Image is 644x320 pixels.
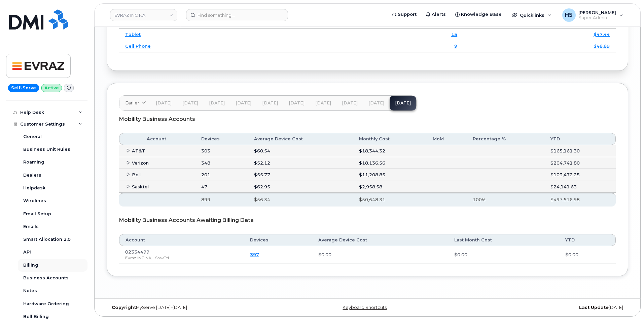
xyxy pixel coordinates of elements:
[544,145,616,157] td: $165,161.30
[398,11,417,18] span: Support
[132,160,149,166] span: Verizon
[110,9,177,21] a: EVRAZ INC NA
[155,255,169,260] span: SaskTel
[368,100,384,106] span: [DATE]
[454,43,457,49] a: 9
[454,305,628,310] div: [DATE]
[195,193,248,206] th: 899
[107,305,281,310] div: MyServe [DATE]–[DATE]
[182,100,198,106] span: [DATE]
[558,8,628,22] div: Heather Space
[544,181,616,193] td: $24,141.63
[195,133,248,145] th: Devices
[342,100,358,106] span: [DATE]
[594,43,610,49] a: $48.89
[353,169,427,181] td: $11,208.85
[125,32,141,37] a: Tablet
[578,15,616,20] span: Super Admin
[156,100,172,106] span: [DATE]
[248,193,353,206] th: $56.34
[520,12,544,18] span: Quicklinks
[448,234,559,246] th: Last Month Cost
[244,234,312,246] th: Devices
[544,169,616,181] td: $103,472.25
[125,255,152,260] span: Evraz INC NA,
[343,305,387,310] a: Keyboard Shortcuts
[236,100,251,106] span: [DATE]
[353,193,427,206] th: $50,648.31
[248,181,353,193] td: $62.95
[141,133,195,145] th: Account
[119,96,150,110] a: Earlier
[353,133,427,145] th: Monthly Cost
[315,100,331,106] span: [DATE]
[507,8,556,22] div: Quicklinks
[248,133,353,145] th: Average Device Cost
[467,133,544,145] th: Percentage %
[248,157,353,169] td: $52.12
[565,11,573,19] span: HS
[421,8,451,21] a: Alerts
[209,100,225,106] span: [DATE]
[250,252,259,257] a: 397
[544,193,616,206] th: $497,516.98
[248,169,353,181] td: $55.77
[125,249,149,255] span: 02334499
[125,43,151,49] a: Cell Phone
[195,181,248,193] td: 47
[559,234,616,246] th: YTD
[112,305,136,310] strong: Copyright
[544,133,616,145] th: YTD
[451,8,506,21] a: Knowledge Base
[432,11,446,18] span: Alerts
[451,32,457,37] a: 15
[353,181,427,193] td: $2,958.58
[195,157,248,169] td: 348
[578,10,616,15] span: [PERSON_NAME]
[119,111,616,128] div: Mobility Business Accounts
[448,246,559,264] td: $0.00
[579,305,609,310] strong: Last Update
[132,172,141,177] span: Bell
[312,246,448,264] td: $0.00
[461,11,502,18] span: Knowledge Base
[467,193,544,206] th: 100%
[125,100,139,106] span: Earlier
[132,184,149,189] span: Sasktel
[195,169,248,181] td: 201
[132,148,145,153] span: AT&T
[119,234,244,246] th: Account
[119,212,616,229] div: Mobility Business Accounts Awaiting Billing Data
[248,145,353,157] td: $60.54
[387,8,421,21] a: Support
[353,145,427,157] td: $18,344.32
[594,32,610,37] a: $47.44
[195,145,248,157] td: 303
[544,157,616,169] td: $204,741.80
[186,9,288,21] input: Find something...
[353,157,427,169] td: $18,136.56
[559,246,616,264] td: $0.00
[427,133,467,145] th: MoM
[262,100,278,106] span: [DATE]
[289,100,305,106] span: [DATE]
[312,234,448,246] th: Average Device Cost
